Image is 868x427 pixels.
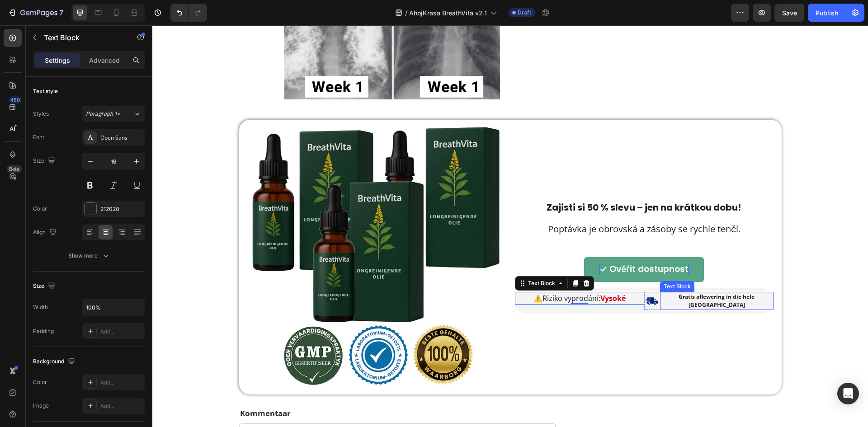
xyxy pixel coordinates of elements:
[33,87,58,95] div: Text style
[405,8,407,18] span: /
[33,280,57,292] div: Size
[33,133,44,141] div: Font
[33,402,49,410] div: Image
[837,383,859,404] div: Open Intercom Messenger
[374,254,405,262] div: Text Block
[33,155,57,167] div: Size
[363,267,491,278] p: Riziko vyprodání:
[509,257,540,265] div: Text Block
[100,134,143,142] div: Open Sans
[100,328,143,336] div: Add...
[782,9,797,17] span: Save
[33,248,145,264] button: Show more
[59,7,63,18] p: 7
[100,402,143,410] div: Add...
[526,267,602,283] strong: Gratis aflewering in die hele [GEOGRAPHIC_DATA]
[374,175,609,189] h1: Rich Text Editor. Editing area: main
[808,4,846,22] button: Publish
[362,196,622,225] div: Rich Text Editor. Editing area: main
[432,232,552,257] a: Rich Text Editor. Editing area: main
[33,110,49,118] div: Styles
[89,56,120,65] p: Advanced
[492,270,508,281] img: gempages_578032762192134844-a0754d42-a485-44cd-b074-a3c2c82e9574.jpg
[816,8,838,18] div: Publish
[448,268,473,278] strong: Vysoké
[88,384,628,393] p: Kommentaar
[82,299,145,315] input: Auto
[33,303,48,311] div: Width
[86,110,120,118] span: Paragraph 1*
[7,165,22,173] div: Beta
[170,4,207,22] div: Undo/Redo
[44,32,121,43] p: Text Block
[4,4,67,22] button: 7
[363,197,621,211] p: Poptávka je obrovská a zásoby se rychle tenčí.
[33,356,77,368] div: Background
[68,251,110,260] div: Show more
[375,176,608,188] p: ⁠⁠⁠⁠⁠⁠⁠
[518,9,531,17] span: Draft
[100,379,143,387] div: Add...
[774,4,804,22] button: Save
[45,56,70,65] p: Settings
[409,8,487,18] span: AhojKrasa BreathVita v2.1
[82,106,145,122] button: Paragraph 1*
[33,378,47,386] div: Color
[33,205,47,213] div: Color
[447,239,536,250] div: Rich Text Editor. Editing area: main
[87,398,403,420] input: Skryf ’n kommentaar…
[100,205,143,213] div: 212020
[447,239,536,250] p: ✓ Ověřit dostupnost
[381,268,390,278] strong: ⚠️
[9,96,22,103] div: 450
[33,327,54,335] div: Padding
[33,226,58,239] div: Align
[363,267,492,279] div: Rich Text Editor. Editing area: main
[394,176,589,188] strong: Zajisti si 50 % slevu – jen na krátkou dobu!
[152,25,868,427] iframe: Design area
